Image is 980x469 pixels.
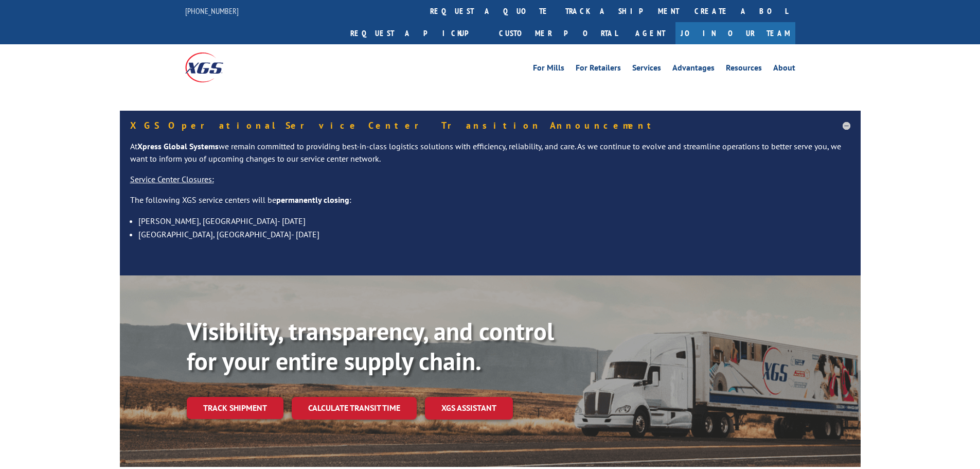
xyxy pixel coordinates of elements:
[672,64,715,75] a: Advantages
[187,397,283,419] a: Track shipment
[130,121,850,130] h5: XGS Operational Service Center Transition Announcement
[632,64,661,75] a: Services
[292,397,417,419] a: Calculate transit time
[187,315,554,377] b: Visibility, transparency, and control for your entire supply chain.
[425,397,513,419] a: XGS ASSISTANT
[137,141,219,151] strong: Xpress Global Systems
[130,141,850,173] p: At we remain committed to providing best-in-class logistics solutions with efficiency, reliabilit...
[138,214,850,228] li: [PERSON_NAME], [GEOGRAPHIC_DATA]- [DATE]
[343,22,491,44] a: Request a pickup
[726,64,762,75] a: Resources
[625,22,675,44] a: Agent
[675,22,795,44] a: Join Our Team
[576,64,621,75] a: For Retailers
[138,228,850,241] li: [GEOGRAPHIC_DATA], [GEOGRAPHIC_DATA]- [DATE]
[491,22,625,44] a: Customer Portal
[773,64,795,75] a: About
[533,64,564,75] a: For Mills
[276,195,349,205] strong: permanently closing
[130,174,214,184] u: Service Center Closures:
[130,194,850,215] p: The following XGS service centers will be :
[185,6,239,16] a: [PHONE_NUMBER]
